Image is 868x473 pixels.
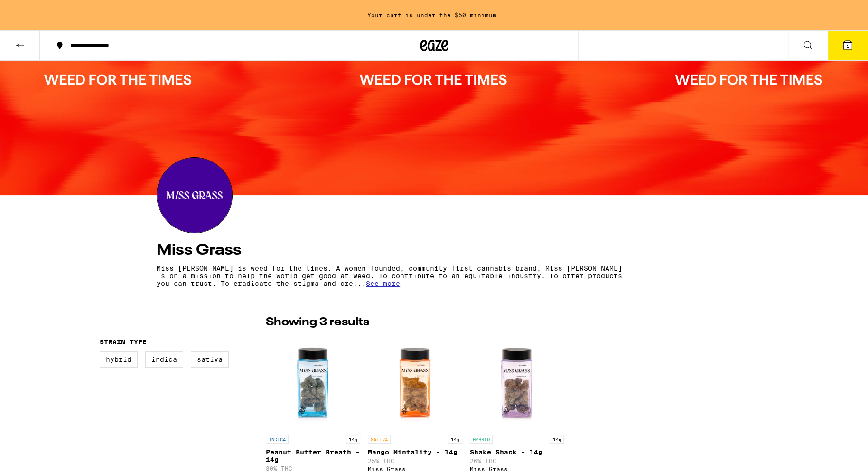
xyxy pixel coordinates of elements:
p: 14g [448,435,462,444]
p: 14g [346,435,360,444]
span: See more [366,280,400,287]
img: Miss Grass - Peanut Butter Breath - 14g [266,335,360,430]
p: Miss [PERSON_NAME] is weed for the times. A women-founded, community-first cannabis brand, Miss [... [157,265,627,287]
img: Miss Grass - Shake Shack - 14g [470,335,564,430]
p: Mango Mintality - 14g [368,448,462,456]
h4: Miss Grass [157,243,711,258]
span: 1 [846,43,849,49]
img: Miss Grass logo [157,158,232,233]
label: Indica [145,351,183,368]
p: 25% THC [368,458,462,464]
p: Showing 3 results [266,314,369,331]
img: Miss Grass - Mango Mintality - 14g [368,335,462,430]
p: 30% THC [266,465,360,472]
p: INDICA [266,435,289,444]
p: SATIVA [368,435,391,444]
p: 14g [550,435,564,444]
div: Miss Grass [368,466,462,472]
div: Miss Grass [470,466,564,472]
p: 26% THC [470,458,564,464]
label: Sativa [191,351,229,368]
p: HYBRID [470,435,493,444]
button: 1 [828,31,868,60]
label: Hybrid [100,351,138,368]
p: Shake Shack - 14g [470,448,564,456]
p: Peanut Butter Breath - 14g [266,448,360,464]
legend: Strain Type [100,338,147,346]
